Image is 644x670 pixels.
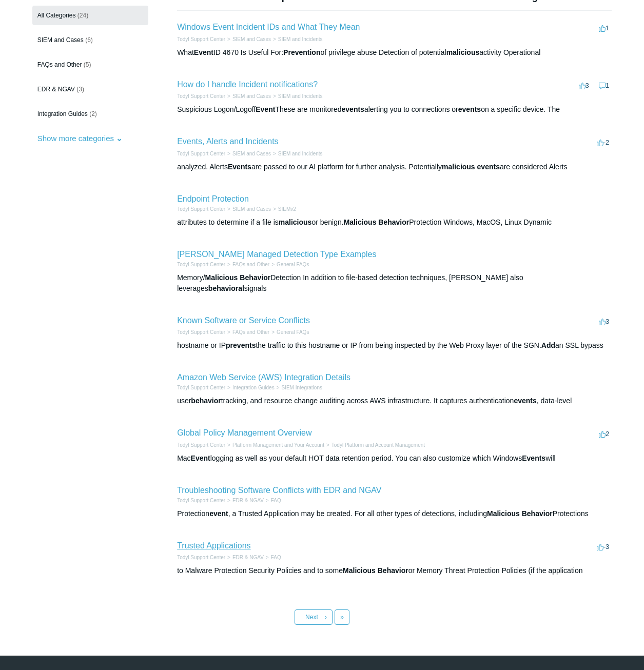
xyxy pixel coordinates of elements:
span: -3 [597,543,610,550]
li: Todyl Support Center [177,261,225,268]
span: (6) [85,36,93,44]
div: Memory/ Detection In addition to file-based detection techniques, [PERSON_NAME] also leverages si... [177,272,612,294]
li: FAQs and Other [225,328,269,336]
li: Todyl Support Center [177,35,225,43]
li: FAQ [264,497,281,504]
a: Todyl Platform and Account Management [331,442,425,448]
li: Todyl Support Center [177,205,225,213]
li: FAQs and Other [225,261,269,268]
em: Malicious [343,566,376,575]
a: SIEM and Incidents [278,93,323,99]
li: Platform Management and Your Account [225,441,324,449]
a: Trusted Applications [177,541,250,550]
a: FAQs and Other [232,262,269,267]
em: Event [194,48,213,56]
a: Todyl Support Center [177,151,225,156]
em: Events [228,163,251,171]
a: How do I handle Incident notifications? [177,80,318,89]
span: EDR & NGAV [37,86,75,93]
em: Event [191,454,210,462]
a: Todyl Support Center [177,36,225,42]
span: FAQs and Other [37,61,82,68]
a: SIEM and Cases [232,151,271,156]
em: events [342,105,364,113]
li: SIEM and Cases [225,150,271,157]
a: SIEMv2 [278,206,296,212]
a: Troubleshooting Software Conflicts with EDR and NGAV [177,486,381,495]
span: (24) [77,12,88,19]
a: SIEM and Cases (6) [32,30,148,50]
em: events [477,163,500,171]
span: » [340,614,344,621]
a: Integration Guides (2) [32,104,148,124]
li: SIEM and Incidents [271,150,323,157]
li: Todyl Support Center [177,92,225,100]
li: EDR & NGAV [225,497,264,504]
a: Todyl Support Center [177,385,225,390]
a: EDR & NGAV (3) [32,80,148,99]
em: Behavior [522,509,553,518]
a: Todyl Support Center [177,93,225,99]
li: Todyl Support Center [177,554,225,561]
span: (2) [89,110,97,117]
span: (5) [84,61,91,68]
em: Malicious [205,273,238,282]
a: All Categories (24) [32,6,148,25]
li: Todyl Support Center [177,441,225,449]
div: Mac logging as well as your default HOT data retention period. You can also customize which Windo... [177,453,612,464]
a: SIEM Integrations [281,385,322,390]
div: Suspicious Logon/Logoff These are monitored alerting you to connections or on a specific device. The [177,104,612,115]
a: Platform Management and Your Account [232,442,324,448]
a: General FAQs [277,329,309,335]
a: Todyl Support Center [177,262,225,267]
a: FAQ [271,555,281,560]
a: SIEM and Cases [232,36,271,42]
li: Todyl Platform and Account Management [324,441,425,449]
em: malicious [446,48,480,56]
em: event [209,509,228,518]
em: Malicious [487,509,520,518]
em: Behavior [378,566,408,575]
span: All Categories [37,12,76,19]
li: FAQ [264,554,281,561]
button: Show more categories [32,129,128,148]
em: Add [541,341,555,349]
a: FAQs and Other [232,329,269,335]
span: 2 [599,430,609,438]
a: SIEM and Cases [232,93,271,99]
a: EDR & NGAV [232,555,264,560]
a: Todyl Support Center [177,442,225,448]
a: Global Policy Management Overview [177,428,311,437]
a: Next [295,609,333,625]
em: malicious [279,218,312,226]
a: General FAQs [277,262,309,267]
a: SIEM and Incidents [278,151,323,156]
a: Todyl Support Center [177,555,225,560]
li: SIEM and Cases [225,205,271,213]
li: SIEM and Incidents [271,35,323,43]
em: Prevention [283,48,320,56]
li: General FAQs [269,328,309,336]
li: General FAQs [269,261,309,268]
a: Todyl Support Center [177,206,225,212]
div: to Malware Protection Security Policies and to some or Memory Threat Protection Policies (if the ... [177,565,612,576]
a: Todyl Support Center [177,498,225,503]
a: SIEM and Cases [232,206,271,212]
em: Behavior [240,273,270,282]
div: hostname or IP the traffic to this hostname or IP from being inspected by the Web Proxy layer of ... [177,340,612,351]
li: EDR & NGAV [225,554,264,561]
div: attributes to determine if a file is or benign. Protection Windows, MacOS, Linux Dynamic [177,217,612,228]
a: FAQ [271,498,281,503]
li: Todyl Support Center [177,384,225,391]
span: 1 [599,24,609,32]
li: SIEM Integrations [275,384,322,391]
span: (3) [76,86,84,93]
a: Events, Alerts and Incidents [177,137,278,146]
span: 3 [599,318,609,325]
em: Events [522,454,545,462]
a: Endpoint Protection [177,194,249,203]
span: 1 [599,82,609,89]
div: Protection , a Trusted Application may be created. For all other types of detections, including P... [177,508,612,519]
em: Malicious [344,218,377,226]
a: Integration Guides [232,385,275,390]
